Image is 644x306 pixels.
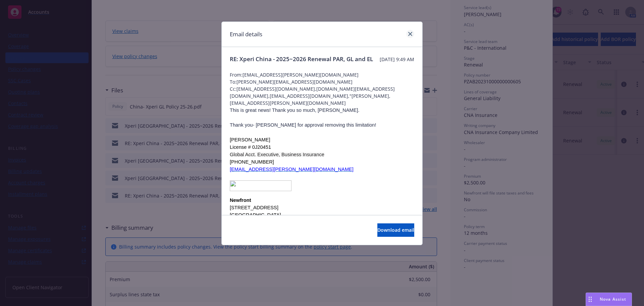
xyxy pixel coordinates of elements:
span: [PHONE_NUMBER] [230,159,274,165]
span: [PERSON_NAME] [230,137,270,142]
span: Nova Assist [600,296,626,302]
img: image004.png@01DC02C9.845DE3E0 [230,180,291,191]
span: Cc: [EMAIL_ADDRESS][DOMAIN_NAME],[DOMAIN_NAME][EMAIL_ADDRESS][DOMAIN_NAME],[EMAIL_ADDRESS][DOMAIN... [230,85,414,106]
span: [STREET_ADDRESS] [230,205,278,210]
span: Thank you- [PERSON_NAME] for approval removing this limitation! [230,122,376,128]
span: Global Acct. Executive, Business Insurance [230,152,324,157]
button: Nova Assist [586,293,632,306]
span: Newfront [230,198,251,203]
span: This is great news! Thank you so much, [PERSON_NAME]. [230,107,360,113]
a: [EMAIL_ADDRESS][PERSON_NAME][DOMAIN_NAME] [230,167,354,172]
div: Drag to move [586,293,594,306]
span: [GEOGRAPHIC_DATA] [230,212,281,218]
span: License # 0J20451 [230,144,271,150]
